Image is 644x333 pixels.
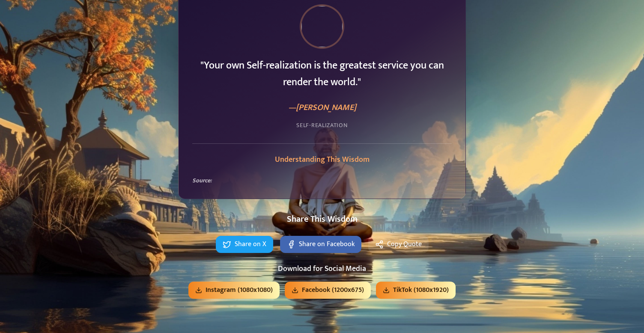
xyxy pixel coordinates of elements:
span: Share on Facebook [299,239,355,250]
button: Facebook (1200x675) [285,282,371,299]
span: Copy Quote [387,239,422,250]
h3: Understanding This Wisdom [192,154,452,166]
blockquote: " Your own Self-realization is the greatest service you can render the world. " [192,57,452,91]
span: TikTok (1080x1920) [393,285,449,295]
cite: — [PERSON_NAME] [288,100,356,115]
button: Instagram (1080x1080) [188,282,280,299]
div: Self-Realization [192,121,452,130]
span: Facebook (1200x675) [302,285,364,295]
span: Share on X [235,239,266,250]
button: Share on Facebook [280,236,361,253]
button: Share on X [216,236,273,253]
button: Copy Quote [368,236,429,253]
button: TikTok (1080x1920) [376,282,456,299]
strong: Source: [192,175,212,185]
span: Instagram (1080x1080) [206,285,273,295]
h4: Download for Social Media [178,263,466,275]
h3: Share This Wisdom [178,213,466,226]
img: Ramana Maharshi [301,6,343,47]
